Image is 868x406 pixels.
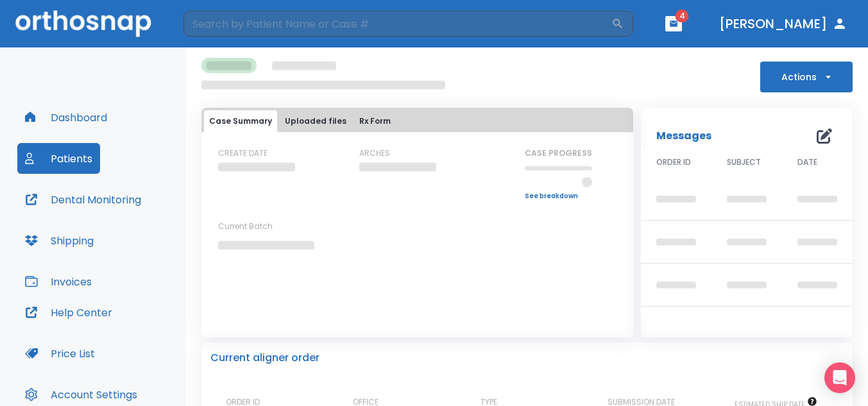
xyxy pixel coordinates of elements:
[17,184,149,215] button: Dental Monitoring
[15,10,151,37] img: Orthosnap
[797,156,817,168] span: DATE
[17,143,100,174] button: Patients
[760,62,853,92] button: Actions
[210,350,319,366] p: Current aligner order
[17,225,101,256] button: Shipping
[204,110,277,132] button: Case Summary
[204,110,631,132] div: tabs
[218,221,334,232] p: Current Batch
[17,338,103,369] button: Price List
[714,12,853,35] button: [PERSON_NAME]
[17,102,115,133] button: Dashboard
[525,192,592,200] a: See breakdown
[359,148,390,159] p: ARCHES
[354,110,396,132] button: Rx Form
[218,148,268,159] p: CREATE DATE
[183,11,611,37] input: Search by Patient Name or Case #
[17,266,99,297] button: Invoices
[280,110,352,132] button: Uploaded files
[17,297,120,328] button: Help Center
[656,128,711,144] p: Messages
[727,156,761,168] span: SUBJECT
[824,362,855,393] div: Open Intercom Messenger
[676,10,689,22] span: 4
[525,148,592,159] p: CASE PROGRESS
[656,156,691,168] span: ORDER ID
